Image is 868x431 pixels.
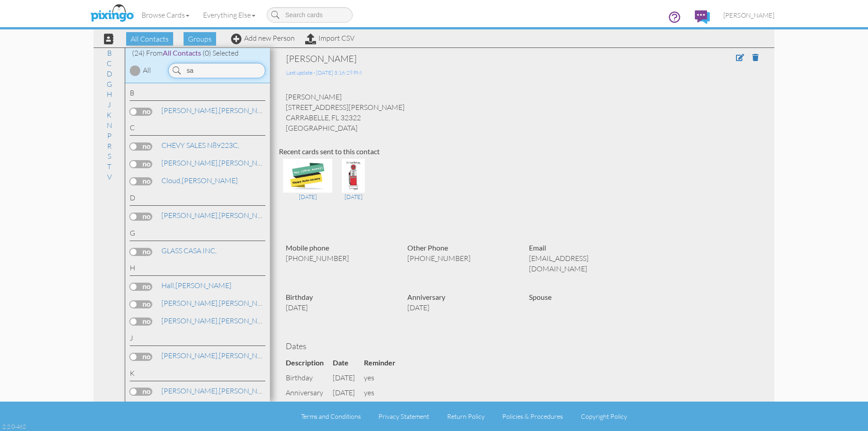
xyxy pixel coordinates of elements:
[286,303,394,313] p: [DATE]
[103,130,116,141] a: P
[125,48,270,58] div: (24) From
[143,65,151,76] div: All
[163,48,201,57] span: All Contacts
[130,333,265,346] div: J
[161,281,175,290] span: Hall,
[161,386,219,395] span: [PERSON_NAME],
[130,193,265,206] div: D
[301,412,361,420] a: Terms and Conditions
[160,175,239,186] a: [PERSON_NAME]
[160,105,276,116] a: [PERSON_NAME]
[283,171,332,201] a: [DATE]
[103,151,116,161] a: S
[135,4,196,26] a: Browse Cards
[196,4,262,26] a: Everything Else
[161,106,219,115] span: [PERSON_NAME],
[160,298,276,308] a: [PERSON_NAME]
[267,7,353,23] input: Search cards
[342,159,365,193] img: 131260-1-1746432024393-7657804d947f30ba-qa.jpg
[286,69,362,76] span: Last update - [DATE] 3:16:29 PM
[161,298,219,308] span: [PERSON_NAME],
[160,280,232,291] a: [PERSON_NAME]
[102,120,117,131] a: N
[286,385,333,400] td: anniversary
[161,141,239,150] span: CHEVY SALES N89223C,
[279,92,765,133] div: [PERSON_NAME] [STREET_ADDRESS][PERSON_NAME] CARRABELLE, FL 32322 [GEOGRAPHIC_DATA]
[338,171,368,201] a: [DATE]
[103,141,116,152] a: R
[529,293,552,301] strong: Spouse
[161,158,219,167] span: [PERSON_NAME],
[103,99,115,110] a: J
[130,228,265,241] div: G
[364,370,405,385] td: yes
[88,2,136,25] img: pixingo logo
[2,422,26,431] div: 2.2.0-462
[203,48,239,57] span: (0) Selected
[286,355,333,370] th: Description
[305,33,354,43] a: Import CSV
[184,32,216,46] span: Groups
[286,293,313,301] strong: Birthday
[161,176,182,185] span: Cloud,
[103,161,116,172] a: T
[160,350,276,361] a: [PERSON_NAME]
[103,47,116,58] a: B
[161,211,219,220] span: [PERSON_NAME],
[102,79,117,90] a: G
[529,243,546,252] strong: Email
[161,351,219,360] span: [PERSON_NAME],
[102,109,116,120] a: K
[286,52,661,65] div: [PERSON_NAME]
[103,171,116,182] a: V
[723,11,774,19] span: [PERSON_NAME]
[102,68,117,79] a: D
[160,315,276,326] a: [PERSON_NAME]
[161,316,219,325] span: [PERSON_NAME],
[130,88,265,101] div: B
[130,123,265,136] div: C
[126,32,173,46] span: All Contacts
[286,342,759,351] h4: Dates
[717,4,781,27] a: [PERSON_NAME]
[407,293,445,301] strong: Anniversary
[581,412,627,420] a: Copyright Policy
[160,210,276,221] a: [PERSON_NAME]
[130,263,265,276] div: H
[378,412,429,420] a: Privacy Statement
[447,412,485,420] a: Return Policy
[529,253,637,274] p: [EMAIL_ADDRESS][DOMAIN_NAME]
[333,355,364,370] th: Date
[283,159,332,193] img: 131261-1-1746432024414-de2be2126bd5d927-qa.jpg
[102,58,116,69] a: C
[338,193,368,201] div: [DATE]
[279,147,380,156] strong: Recent cards sent to this contact
[407,303,515,313] p: [DATE]
[407,253,515,264] p: [PHONE_NUMBER]
[161,246,217,255] span: GLASS CASA INC,
[231,33,295,43] a: Add new Person
[286,370,333,385] td: birthday
[286,253,394,264] p: [PHONE_NUMBER]
[130,368,265,381] div: K
[333,385,364,400] td: [DATE]
[364,385,405,400] td: yes
[502,412,563,420] a: Policies & Procedures
[286,243,329,252] strong: Mobile phone
[333,370,364,385] td: [DATE]
[102,89,117,99] a: H
[160,385,276,396] a: [PERSON_NAME]
[407,243,448,252] strong: Other Phone
[283,193,332,201] div: [DATE]
[364,355,405,370] th: Reminder
[160,157,276,168] a: [PERSON_NAME]
[695,10,710,24] img: comments.svg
